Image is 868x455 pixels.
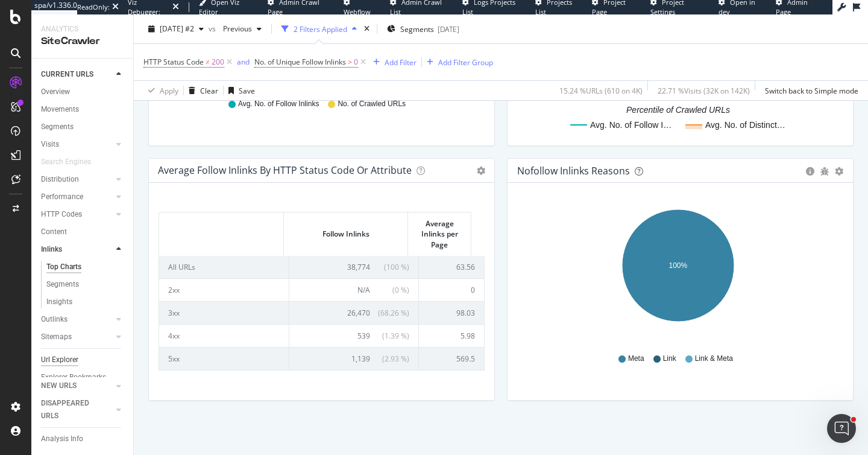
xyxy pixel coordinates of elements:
a: Search Engines [41,156,103,168]
a: Visits [41,138,113,151]
a: Performance [41,191,113,203]
div: Nofollow Inlinks Reasons [517,165,630,177]
i: Options [477,167,485,175]
span: > [348,57,352,67]
span: Meta [628,354,644,364]
span: Avg. No. of Follow Inlinks [238,99,319,109]
span: HTTP Status Code [143,57,204,67]
a: Analysis Info [41,433,125,445]
th: Follow Inlinks [284,212,408,255]
h4: Average Follow Inlinks by HTTP Status Code or Attribute [158,162,412,179]
a: Content [41,226,125,238]
td: 3xx [159,301,289,324]
div: Switch back to Simple mode [765,85,858,95]
button: Segments[DATE] [382,19,464,39]
text: Avg. No. of Follow I… [590,120,671,130]
a: Sitemaps [41,331,113,343]
button: Add Filter [368,55,417,69]
text: Percentile of Crawled URLs [626,105,730,115]
a: Top Charts [46,261,125,273]
span: ( 2.93 % ) [373,354,409,364]
span: ( 100 % ) [373,262,409,272]
div: 22.71 % Visits ( 32K on 142K ) [658,85,750,95]
span: vs [209,24,218,34]
td: 0 [419,278,484,301]
span: 0 [354,54,358,71]
div: Distribution [41,173,79,186]
a: Insights [46,296,125,308]
div: Overview [41,86,70,98]
a: Explorer Bookmarks [41,371,125,384]
div: Clear [200,85,218,95]
span: Segments [400,24,434,34]
td: 4xx [159,324,289,347]
div: DISAPPEARED URLS [41,397,102,422]
a: Distribution [41,173,113,186]
a: Outlinks [41,313,113,326]
div: SiteCrawler [41,34,124,48]
div: Movements [41,103,79,116]
button: and [237,56,250,68]
td: 2xx [159,278,289,301]
div: and [237,57,250,67]
span: N/A [357,285,370,295]
button: Switch back to Simple mode [760,81,858,100]
a: Inlinks [41,243,113,256]
span: ≠ [206,57,210,67]
span: 26,470 [347,308,370,318]
div: gear [835,167,843,176]
div: Sitemaps [41,331,72,343]
span: No. of Unique Follow Inlinks [254,57,346,67]
div: Segments [46,278,79,291]
iframe: Intercom live chat [827,414,856,443]
div: A chart. [517,202,839,342]
button: Save [224,81,255,100]
div: Top Charts [46,261,81,273]
div: Analysis Info [41,433,83,445]
span: ( 0 % ) [373,285,409,295]
a: CURRENT URLS [41,68,113,81]
div: Insights [46,296,72,308]
div: HTTP Codes [41,208,82,221]
button: Previous [218,19,266,39]
span: 200 [212,54,224,71]
th: Average Inlinks per Page [408,212,471,255]
span: 1,139 [351,354,370,364]
div: 15.24 % URLs ( 610 on 4K ) [559,85,643,95]
div: Save [239,85,255,95]
button: Clear [184,81,218,100]
td: 17.66 [419,370,484,393]
div: NEW URLS [41,380,77,392]
td: 5.98 [419,324,484,347]
a: Movements [41,103,125,116]
td: 569.5 [419,347,484,370]
button: 2 Filters Applied [277,19,362,39]
a: NEW URLS [41,380,113,392]
div: Segments [41,121,74,133]
span: Link & Meta [695,354,733,364]
td: noindex [159,370,289,393]
a: Overview [41,86,125,98]
a: Segments [46,278,125,291]
div: Inlinks [41,243,62,256]
span: 539 [357,331,370,341]
div: ReadOnly: [77,2,110,12]
a: DISAPPEARED URLS [41,397,113,422]
text: Avg. No. of Distinct… [705,120,785,130]
span: No. of Crawled URLs [338,99,406,109]
div: Analytics [41,24,124,34]
button: [DATE] #2 [143,19,209,39]
div: Search Engines [41,156,91,168]
button: Apply [143,81,178,100]
span: Previous [218,24,252,34]
div: Apply [160,85,178,95]
div: CURRENT URLS [41,68,93,81]
div: 2 Filters Applied [294,24,347,34]
text: 100% [669,261,688,270]
div: Outlinks [41,313,68,326]
td: 63.56 [419,256,484,278]
div: Add Filter Group [438,57,493,67]
span: ( 68.26 % ) [373,308,409,318]
button: Add Filter Group [422,55,493,69]
div: [DATE] [438,24,459,34]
